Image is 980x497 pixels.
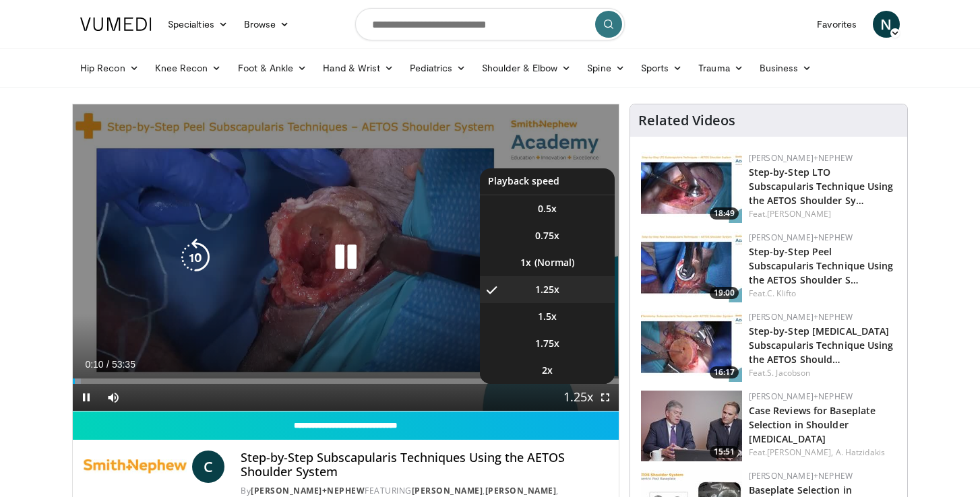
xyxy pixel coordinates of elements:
[641,311,742,382] img: ca45cbb5-4e2d-4a89-993c-d0571e41d102.150x105_q85_crop-smart_upscale.jpg
[767,208,831,220] a: [PERSON_NAME]
[641,232,742,302] a: 19:00
[100,384,127,411] button: Mute
[73,378,619,384] div: Progress Bar
[749,325,894,366] a: Step-by-Step [MEDICAL_DATA] Subscapularis Technique Using the AETOS Should…
[474,55,579,81] a: Shoulder & Elbow
[690,55,752,81] a: Trauma
[535,283,559,296] span: 1.25x
[80,18,152,31] img: VuMedi Logo
[767,367,810,378] a: S. Jacobson
[710,446,739,458] span: 15:51
[633,55,691,81] a: Sports
[251,485,365,496] a: [PERSON_NAME]+Nephew
[402,55,474,81] a: Pediatrics
[641,232,742,302] img: b20f33db-e2ef-4fba-9ed7-2022b8b6c9a2.150x105_q85_crop-smart_upscale.jpg
[873,11,900,38] a: N
[641,152,742,223] a: 18:49
[641,391,742,461] a: 15:51
[147,55,230,81] a: Knee Recon
[641,311,742,382] a: 16:17
[112,359,135,370] span: 53:35
[641,391,742,461] img: f00e741d-fb3a-4d21-89eb-19e7839cb837.150x105_q85_crop-smart_upscale.jpg
[749,208,896,220] div: Feat.
[542,364,553,377] span: 2x
[809,11,865,38] a: Favorites
[565,384,592,411] button: Playback Rate
[749,391,853,402] a: [PERSON_NAME]+Nephew
[767,288,796,299] a: C. Klifto
[749,152,853,164] a: [PERSON_NAME]+Nephew
[749,166,894,207] a: Step-by-Step LTO Subscapularis Technique Using the AETOS Shoulder Sy…
[749,446,896,459] div: Feat.
[752,55,820,81] a: Business
[192,451,224,483] a: C
[535,337,559,350] span: 1.75x
[749,470,853,482] a: [PERSON_NAME]+Nephew
[592,384,619,411] button: Fullscreen
[241,451,607,479] h4: Step-by-Step Subscapularis Techniques Using the AETOS Shoulder System
[73,104,619,411] video-js: Video Player
[538,310,557,323] span: 1.5x
[641,152,742,223] img: 5fb50d2e-094e-471e-87f5-37e6246062e2.150x105_q85_crop-smart_upscale.jpg
[638,112,735,129] h4: Related Videos
[767,446,833,458] a: [PERSON_NAME],
[315,55,402,81] a: Hand & Wrist
[84,451,187,483] img: Smith+Nephew
[230,55,315,81] a: Foot & Ankle
[535,229,559,242] span: 0.75x
[710,287,739,299] span: 19:00
[710,207,739,220] span: 18:49
[579,55,632,81] a: Spine
[749,367,896,379] div: Feat.
[749,288,896,300] div: Feat.
[836,446,885,458] a: A. Hatzidakis
[73,384,100,411] button: Pause
[710,366,739,378] span: 16:17
[85,359,103,370] span: 0:10
[749,232,853,243] a: [PERSON_NAME]+Nephew
[520,256,531,269] span: 1x
[749,404,876,445] a: Case Reviews for Baseplate Selection in Shoulder [MEDICAL_DATA]
[749,311,853,323] a: [PERSON_NAME]+Nephew
[106,359,109,370] span: /
[160,11,236,38] a: Specialties
[72,55,147,81] a: Hip Recon
[538,202,557,216] span: 0.5x
[236,11,298,38] a: Browse
[355,8,625,40] input: Search topics, interventions
[412,485,483,496] a: [PERSON_NAME]
[749,245,894,286] a: Step-by-Step Peel Subscapularis Technique Using the AETOS Shoulder S…
[485,485,557,496] a: [PERSON_NAME]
